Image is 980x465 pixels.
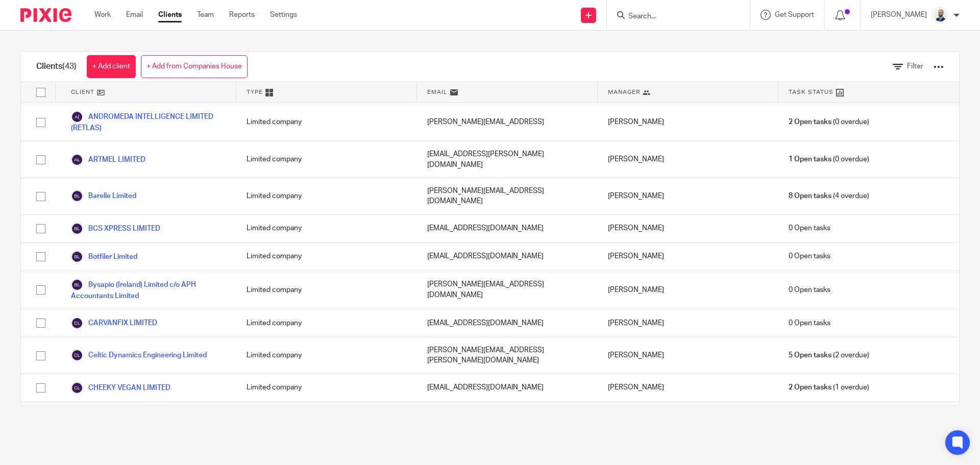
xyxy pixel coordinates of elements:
img: svg%3E [71,223,83,235]
a: Celtic Dynamics Engineering Limited [71,349,207,361]
div: [PERSON_NAME] [598,309,778,337]
a: Settings [270,10,297,20]
span: (2 overdue) [789,350,869,360]
div: Limited company [236,243,417,271]
div: [PERSON_NAME][EMAIL_ADDRESS][DOMAIN_NAME] [417,178,598,214]
div: [PERSON_NAME] [598,103,778,141]
span: (0 overdue) [789,117,869,127]
div: [EMAIL_ADDRESS][DOMAIN_NAME] [417,243,598,271]
a: Email [126,10,143,20]
div: [EMAIL_ADDRESS][DOMAIN_NAME] [417,215,598,242]
h1: Clients [36,61,77,72]
a: Work [94,10,111,20]
span: 2 Open tasks [789,382,831,393]
div: Limited company [236,141,417,178]
div: [PERSON_NAME][EMAIL_ADDRESS][PERSON_NAME][DOMAIN_NAME] [417,402,598,438]
div: [EMAIL_ADDRESS][DOMAIN_NAME] [417,309,598,337]
a: Bysapio (Ireland) Limited c/o APH Accountants Limited [71,279,226,301]
a: CHEEKY VEGAN LIMITED [71,382,170,394]
a: Barelle Limited [71,190,136,202]
div: [PERSON_NAME] [598,243,778,271]
div: [PERSON_NAME] [598,215,778,242]
div: Limited company [236,178,417,214]
span: (43) [62,62,77,70]
p: [PERSON_NAME] [871,10,927,20]
img: svg%3E [71,111,83,123]
img: svg%3E [71,349,83,361]
img: Pixie [20,8,71,22]
a: Team [197,10,214,20]
span: Manager [608,88,640,96]
input: Search [627,12,719,21]
div: Limited company [236,309,417,337]
div: [PERSON_NAME] [598,337,778,374]
span: (1 overdue) [789,382,869,393]
span: 0 Open tasks [789,223,830,233]
span: (4 overdue) [789,191,869,201]
div: [PERSON_NAME] [598,141,778,178]
span: Get Support [775,11,814,18]
div: [EMAIL_ADDRESS][PERSON_NAME][DOMAIN_NAME] [417,141,598,178]
span: 0 Open tasks [789,251,830,261]
div: Limited company [236,271,417,309]
div: [PERSON_NAME][EMAIL_ADDRESS][PERSON_NAME][DOMAIN_NAME] [417,337,598,374]
div: Limited company [236,337,417,374]
span: Email [427,88,448,96]
div: [PERSON_NAME] [598,178,778,214]
span: Client [71,88,94,96]
div: [EMAIL_ADDRESS][DOMAIN_NAME] [417,374,598,402]
img: svg%3E [71,317,83,329]
span: 0 Open tasks [789,285,830,295]
a: + Add from Companies House [141,55,248,78]
div: [PERSON_NAME] [598,271,778,309]
span: 5 Open tasks [789,350,831,360]
div: Limited company [236,215,417,242]
div: Sole Trader / Self-Assessed [236,402,417,438]
img: svg%3E [71,251,83,263]
img: Mark%20LI%20profiler.png [932,7,948,23]
a: ARTMEL LIMITED [71,154,145,166]
img: svg%3E [71,154,83,166]
div: [PERSON_NAME][EMAIL_ADDRESS][DOMAIN_NAME] [417,271,598,309]
span: 0 Open tasks [789,318,830,328]
a: CARVANFIX LIMITED [71,317,157,329]
img: svg%3E [71,382,83,394]
a: BCS XPRESS LIMITED [71,223,160,235]
span: 1 Open tasks [789,154,831,164]
a: Botfiler Limited [71,251,137,263]
span: 2 Open tasks [789,117,831,127]
span: Filter [907,63,923,70]
span: Type [247,88,263,96]
a: + Add client [87,55,136,78]
div: [PERSON_NAME] [598,374,778,402]
a: Reports [229,10,255,20]
span: (0 overdue) [789,154,869,164]
div: Limited company [236,103,417,141]
div: Limited company [236,374,417,402]
span: 8 Open tasks [789,191,831,201]
input: Select all [31,83,51,102]
span: Task Status [789,88,834,96]
a: ANDROMEDA INTELLIGENCE LIMITED (RETLAS) [71,111,226,133]
img: svg%3E [71,279,83,291]
img: svg%3E [71,190,83,202]
a: Clients [158,10,182,20]
div: [PERSON_NAME] [598,402,778,438]
div: [PERSON_NAME][EMAIL_ADDRESS] [417,103,598,141]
